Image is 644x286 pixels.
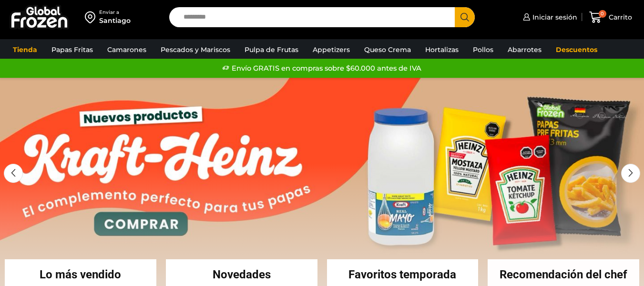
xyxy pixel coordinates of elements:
[551,41,602,59] a: Descuentos
[503,41,546,59] a: Abarrotes
[47,41,98,59] a: Papas Fritas
[587,6,634,29] a: 0 Carrito
[240,41,303,59] a: Pulpa de Frutas
[85,9,99,25] img: address-field-icon.svg
[621,164,640,183] div: Next slide
[99,9,131,16] div: Enviar a
[599,10,606,18] span: 0
[156,41,235,59] a: Pescados y Mariscos
[5,269,156,280] h2: Lo más vendido
[488,269,639,280] h2: Recomendación del chef
[166,269,317,280] h2: Novedades
[308,41,355,59] a: Appetizers
[102,41,151,59] a: Camarones
[530,12,577,22] span: Iniciar sesión
[4,164,23,183] div: Previous slide
[468,41,498,59] a: Pollos
[8,41,42,59] a: Tienda
[327,269,479,280] h2: Favoritos temporada
[420,41,463,59] a: Hortalizas
[606,12,632,22] span: Carrito
[99,16,131,25] div: Santiago
[359,41,416,59] a: Queso Crema
[455,7,475,27] button: Search button
[521,8,577,27] a: Iniciar sesión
